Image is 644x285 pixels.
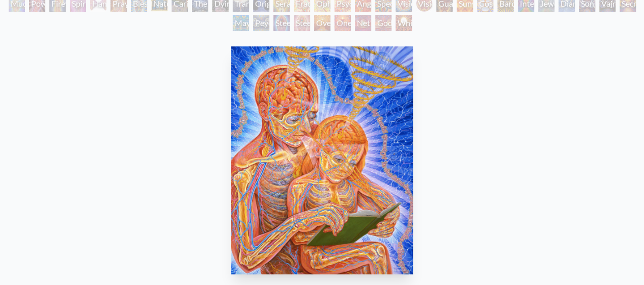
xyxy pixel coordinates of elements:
[233,15,249,31] div: Mayan Being
[355,15,371,31] div: Net of Being
[253,15,269,31] div: Peyote Being
[273,15,290,31] div: Steeplehead 1
[375,15,391,31] div: Godself
[396,15,412,31] div: White Light
[334,15,351,31] div: One
[294,15,310,31] div: Steeplehead 2
[231,46,413,274] img: Reading-2001-Alex-Grey-watermarked.jpg
[314,15,330,31] div: Oversoul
